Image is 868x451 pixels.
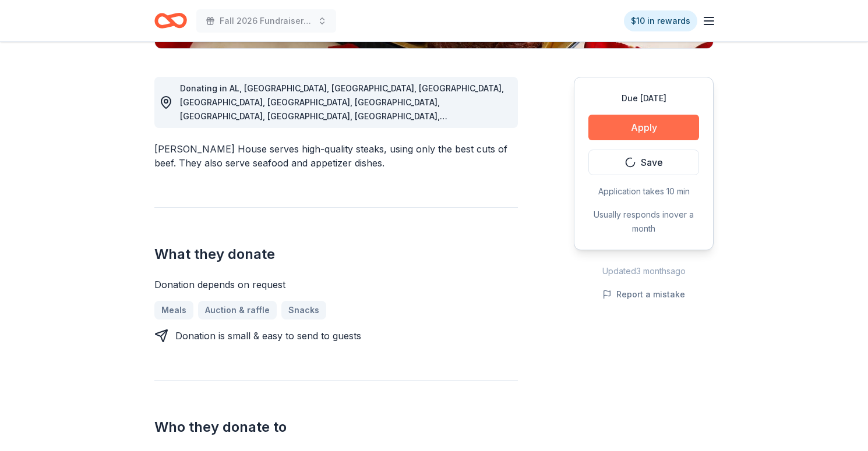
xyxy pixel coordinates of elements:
div: Donation is small & easy to send to guests [175,329,361,343]
div: Updated 3 months ago [574,264,714,278]
div: Due [DATE] [588,91,699,105]
h2: What they donate [154,245,518,264]
a: Meals [154,301,193,319]
div: Application takes 10 min [588,184,699,198]
a: $10 in rewards [624,10,697,31]
div: Usually responds in over a month [588,208,699,236]
span: Fall 2026 Fundraiser for SFYC [220,14,313,28]
span: Donating in AL, [GEOGRAPHIC_DATA], [GEOGRAPHIC_DATA], [GEOGRAPHIC_DATA], [GEOGRAPHIC_DATA], [GEOG... [180,83,504,247]
h2: Who they donate to [154,418,518,436]
div: Donation depends on request [154,278,518,292]
button: Fall 2026 Fundraiser for SFYC [196,9,336,33]
div: [PERSON_NAME] House serves high-quality steaks, using only the best cuts of beef. They also serve... [154,142,518,170]
a: Auction & raffle [198,301,277,319]
a: Snacks [281,301,326,319]
button: Report a mistake [602,287,685,301]
button: Apply [588,115,699,140]
a: Home [154,7,187,34]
